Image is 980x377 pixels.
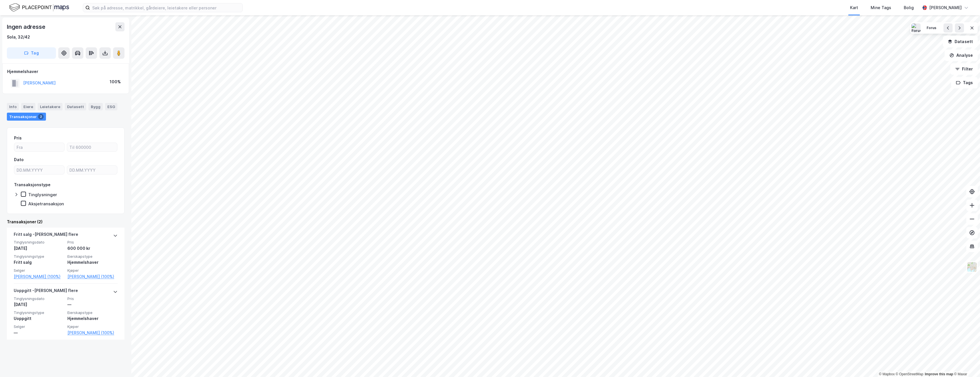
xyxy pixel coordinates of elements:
[14,315,64,322] div: Uoppgitt
[14,301,64,308] div: [DATE]
[67,310,118,315] span: Eierskapstype
[14,240,64,245] span: Tinglysningsdato
[14,310,64,315] span: Tinglysningstype
[923,23,940,33] button: Forus
[7,103,19,110] div: Info
[89,103,103,110] div: Bygg
[9,3,69,13] img: logo.f888ab2527a4732fd821a326f86c7f29.svg
[945,50,978,61] button: Analyse
[21,103,35,110] div: Eiere
[7,218,124,225] div: Transaksjoner (2)
[14,273,64,280] a: [PERSON_NAME] (100%)
[14,296,64,301] span: Tinglysningsdato
[67,240,118,245] span: Pris
[14,156,24,163] div: Dato
[67,245,118,252] div: 600 000 kr
[38,114,44,119] div: 2
[927,26,937,31] div: Forus
[67,296,118,301] span: Pris
[14,231,78,240] div: Fritt salg - [PERSON_NAME] flere
[925,372,953,376] a: Improve this map
[67,254,118,259] span: Eierskapstype
[67,143,117,151] input: Til 600000
[850,4,858,11] div: Kart
[28,192,57,197] div: Tinglysninger
[67,329,118,336] a: [PERSON_NAME] (100%)
[105,103,117,110] div: ESG
[951,350,980,377] iframe: Chat Widget
[28,201,64,206] div: Aksjetransaksjon
[7,22,46,31] div: Ingen adresse
[14,245,64,252] div: [DATE]
[65,103,86,110] div: Datasett
[896,372,923,376] a: OpenStreetMap
[38,103,63,110] div: Leietakere
[14,166,64,174] input: DD.MM.YYYY
[904,4,914,11] div: Bolig
[929,4,962,11] div: [PERSON_NAME]
[14,324,64,329] span: Selger
[7,68,124,75] div: Hjemmelshaver
[943,36,978,47] button: Datasett
[951,350,980,377] div: Kontrollprogram for chat
[14,143,64,151] input: Fra
[14,135,22,141] div: Pris
[14,254,64,259] span: Tinglysningstype
[67,268,118,273] span: Kjøper
[14,259,64,266] div: Fritt salg
[967,262,977,272] img: Z
[67,301,118,308] div: —
[14,329,64,336] div: —
[14,268,64,273] span: Selger
[950,63,978,75] button: Filter
[7,113,46,121] div: Transaksjoner
[14,181,51,188] div: Transaksjonstype
[7,47,56,59] button: Tag
[110,78,121,85] div: 100%
[879,372,895,376] a: Mapbox
[67,315,118,322] div: Hjemmelshaver
[67,324,118,329] span: Kjøper
[14,287,78,296] div: Uoppgitt - [PERSON_NAME] flere
[951,77,978,88] button: Tags
[911,23,921,33] img: Forus
[67,259,118,266] div: Hjemmelshaver
[67,273,118,280] a: [PERSON_NAME] (100%)
[871,4,891,11] div: Mine Tags
[67,166,117,174] input: DD.MM.YYYY
[90,3,242,12] input: Søk på adresse, matrikkel, gårdeiere, leietakere eller personer
[7,34,30,40] div: Sola, 32/42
